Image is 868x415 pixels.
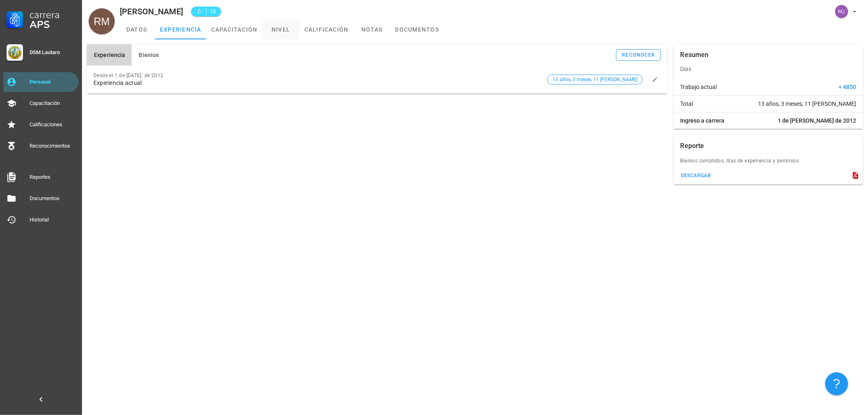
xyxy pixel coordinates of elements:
div: Calificaciones [30,121,75,128]
div: Bienios cumplidos, dias de experiencia y permisos. [674,157,863,170]
a: Reportes [3,167,79,187]
div: Resumen [681,44,709,66]
a: calificación [299,20,354,39]
span: Trabajo actual [681,83,717,91]
span: 10 [210,7,216,16]
a: Personal [3,72,79,92]
a: notas [354,20,391,39]
a: Reconocimientos [3,136,79,156]
span: Experiencia [94,52,125,58]
div: Personal [30,79,75,85]
div: Desde el 1 de [DATE]. de 2012 [94,73,544,78]
button: reconocer [616,49,661,61]
button: Bienios [132,44,165,66]
div: DSM Lautaro [30,49,75,56]
span: Bienios [138,52,159,58]
span: 13 años, 3 meses, 11 [PERSON_NAME] [553,75,637,84]
div: avatar [89,8,115,34]
a: Documentos [3,189,79,208]
span: Total [681,100,693,108]
div: Días [674,59,863,79]
div: [PERSON_NAME] [120,7,183,16]
a: experiencia [155,20,206,39]
span: + 4850 [839,83,857,91]
div: Experiencia actual [94,80,544,87]
span: 1 de [PERSON_NAME] de 2012 [778,116,857,125]
span: Ingreso a carrera [681,116,725,125]
button: descargar [677,170,715,181]
a: documentos [391,20,444,39]
div: Reporte [681,135,704,157]
div: Documentos [30,195,75,202]
a: Capacitación [3,93,79,113]
a: nivel [263,20,299,39]
span: C [196,7,203,16]
button: Experiencia [87,44,132,66]
div: Carrera [30,10,75,20]
div: Historial [30,217,75,223]
a: datos [118,20,155,39]
a: Historial [3,210,79,230]
a: capacitación [206,20,263,39]
div: avatar [835,5,848,18]
div: reconocer [622,52,656,58]
div: Reportes [30,174,75,180]
span: 13 años, 3 meses, 11 [PERSON_NAME] [758,100,857,108]
a: Calificaciones [3,115,79,135]
div: Capacitación [30,100,75,107]
div: descargar [681,173,711,178]
div: Reconocimientos [30,143,75,149]
div: APS [30,20,75,30]
span: RM [94,8,110,34]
